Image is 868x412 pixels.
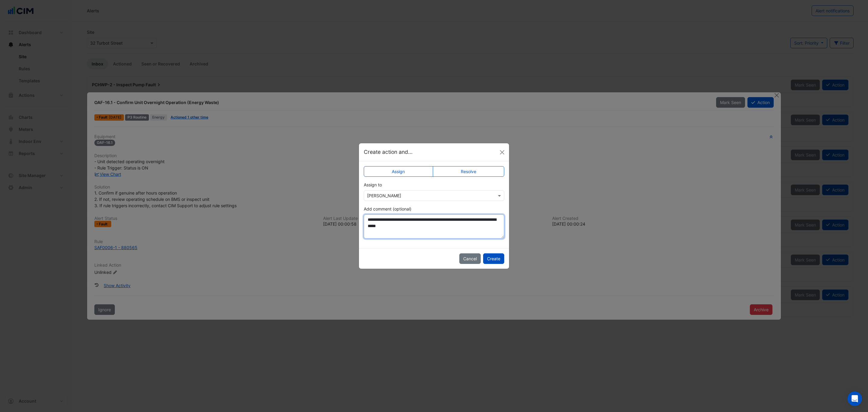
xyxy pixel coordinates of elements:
div: Open Intercom Messenger [848,391,862,406]
label: Assign to [364,182,382,188]
label: Resolve [433,166,505,177]
button: Cancel [459,253,481,264]
label: Add comment (optional) [364,206,411,212]
button: Create [483,253,504,264]
button: Close [498,148,507,157]
label: Assign [364,166,433,177]
h5: Create action and... [364,148,413,156]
